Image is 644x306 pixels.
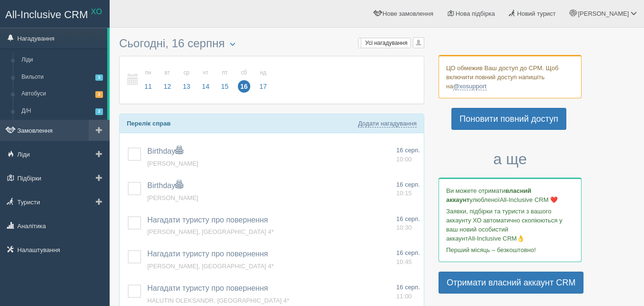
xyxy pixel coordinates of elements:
[147,194,198,201] a: [PERSON_NAME]
[147,228,274,235] a: [PERSON_NAME], [GEOGRAPHIC_DATA] 4*
[161,80,174,93] span: 12
[456,10,495,17] span: Нова підбірка
[219,69,231,77] small: пт
[95,91,103,97] span: 2
[147,216,268,224] a: Нагадати туристу про повернення
[95,74,103,81] span: 3
[17,85,107,103] a: Автобуси2
[396,249,420,256] span: 16 серп.
[396,180,420,198] a: 16 серп. 10:15
[200,69,212,77] small: чт
[396,147,420,154] span: 16 серп.
[396,283,420,301] a: 16 серп. 11:00
[147,297,289,304] a: HALUTIN OLEKSANDR, [GEOGRAPHIC_DATA] 4*
[147,284,268,292] a: Нагадати туристу про повернення
[216,63,234,96] a: пт 15
[396,146,420,164] a: 16 серп. 10:00
[500,196,558,203] span: All-Inclusive CRM ❤️
[147,181,183,190] a: Birthday
[139,63,157,96] a: пн 11
[238,69,250,77] small: сб
[158,63,176,96] a: вт 12
[95,108,103,115] span: 2
[439,272,583,294] a: Отримати власний аккаунт CRM
[17,103,107,120] a: Д/Н2
[396,215,420,232] a: 16 серп. 10:30
[235,63,253,96] a: сб 16
[446,245,574,254] p: Перший місяць – безкоштовно!
[396,249,420,266] a: 16 серп. 10:45
[396,284,420,291] span: 16 серп.
[119,37,424,51] h3: Сьогодні, 16 серпня
[446,207,574,243] p: Заявки, підбірки та туристи з вашого аккаунту ХО автоматично скопіюються у ваш новий особистий ак...
[197,63,215,96] a: чт 14
[383,10,433,17] span: Нове замовлення
[147,250,268,258] a: Нагадати туристу про повернення
[147,160,198,167] a: [PERSON_NAME]
[439,151,582,168] h3: а ще
[0,0,109,27] a: All-Inclusive CRM XO
[396,258,412,265] span: 10:45
[358,120,417,127] a: Додати нагадування
[142,80,154,93] span: 11
[180,80,193,93] span: 13
[127,120,171,127] b: Перелік справ
[446,186,574,204] p: Ви можете отримати улюбленої
[161,69,174,77] small: вт
[439,55,582,98] div: ЦО обмежив Ваш доступ до СРМ. Щоб включити повний доступ напишіть на
[17,52,107,69] a: Ліди
[446,187,532,203] b: власний аккаунт
[91,8,102,16] sup: XO
[257,69,269,77] small: нд
[180,69,193,77] small: ср
[147,147,183,155] a: Birthday
[396,156,412,163] span: 10:00
[5,9,88,21] span: All-Inclusive CRM
[177,63,195,96] a: ср 13
[578,10,629,17] span: [PERSON_NAME]
[396,224,412,231] span: 10:30
[396,215,420,222] span: 16 серп.
[200,80,212,93] span: 14
[396,181,420,188] span: 16 серп.
[396,190,412,197] span: 10:15
[468,235,525,242] span: All-Inclusive CRM👌
[17,69,107,86] a: Вильоти3
[396,293,412,300] span: 11:00
[142,69,154,77] small: пн
[219,80,231,93] span: 15
[451,108,566,130] a: Поновити повний доступ
[365,40,408,46] span: Усі нагадування
[238,80,250,93] span: 16
[517,10,556,17] span: Новий турист
[453,83,486,90] a: @xosupport
[257,80,269,93] span: 17
[147,263,274,270] a: [PERSON_NAME], [GEOGRAPHIC_DATA] 4*
[254,63,270,96] a: нд 17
